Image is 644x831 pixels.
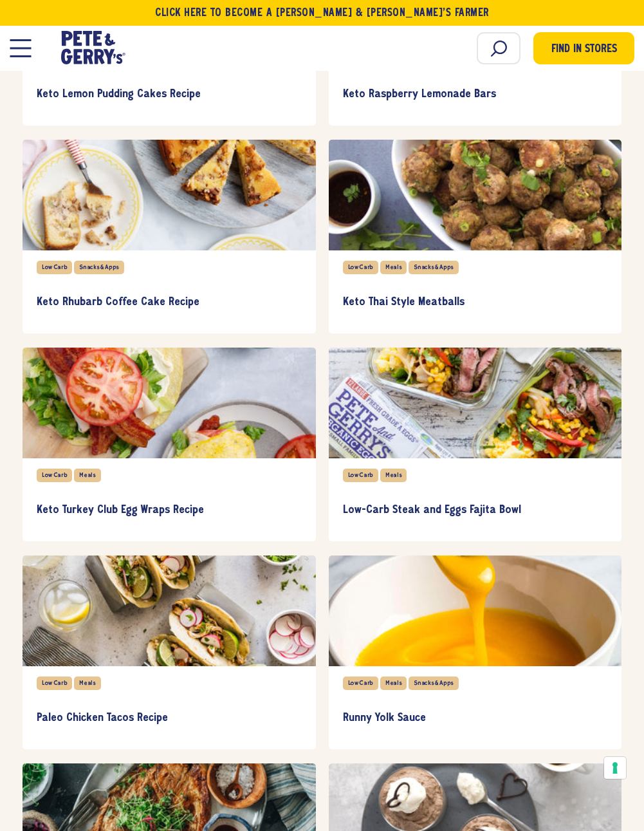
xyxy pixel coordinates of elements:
h3: Keto Thai Style Meatballs [343,295,607,310]
h3: Keto Rhubarb Coffee Cake Recipe [37,295,301,310]
div: Snacks & Apps [409,677,459,690]
div: Snacks & Apps [74,261,124,274]
div: item [329,556,621,750]
div: Snacks & Apps [409,261,459,274]
h3: Paleo Chicken Tacos Recipe [37,711,301,725]
div: Meals [380,469,407,482]
a: Low-Carb Steak and Eggs Fajita Bowl [343,492,607,529]
a: Keto Turkey Club Egg Wraps Recipe [37,492,301,529]
div: item [23,556,315,750]
div: item [329,140,621,334]
a: Keto Lemon Pudding Cakes Recipe [37,76,301,113]
a: Keto Raspberry Lemonade Bars [343,76,607,113]
h3: Keto Raspberry Lemonade Bars [343,88,607,102]
div: Meals [74,677,100,690]
div: Meals [74,469,100,482]
span: Find in Stores [551,41,617,59]
button: Your consent preferences for tracking technologies [604,757,626,779]
a: Find in Stores [533,32,634,64]
div: item [329,348,621,542]
a: Keto Thai Style Meatballs [343,284,607,321]
input: Search [477,32,520,64]
a: Keto Rhubarb Coffee Cake Recipe [37,284,301,321]
div: Low Carb [343,677,378,690]
a: Runny Yolk Sauce [343,700,607,737]
div: Low Carb [37,261,72,274]
h3: Runny Yolk Sauce [343,711,607,725]
div: Low Carb [343,469,378,482]
a: Paleo Chicken Tacos Recipe [37,700,301,737]
button: Open Mobile Menu Modal Dialog [10,39,31,57]
div: item [23,348,315,542]
h3: Low-Carb Steak and Eggs Fajita Bowl [343,503,607,518]
div: Meals [380,677,407,690]
div: Meals [380,261,407,274]
div: Low Carb [37,677,72,690]
div: item [23,140,315,334]
div: Low Carb [37,469,72,482]
div: Low Carb [343,261,378,274]
h3: Keto Turkey Club Egg Wraps Recipe [37,503,301,518]
h3: Keto Lemon Pudding Cakes Recipe [37,88,301,102]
